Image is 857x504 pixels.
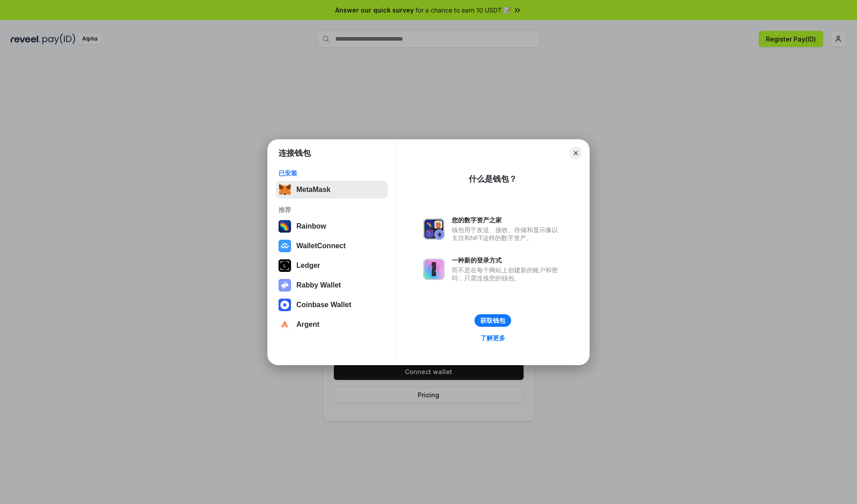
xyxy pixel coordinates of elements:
[276,217,388,235] button: Rainbow
[480,334,505,342] div: 了解更多
[296,186,330,194] div: MetaMask
[276,237,388,255] button: WalletConnect
[452,226,562,242] div: 钱包用于发送、接收、存储和显示像以太坊和NFT这样的数字资产。
[276,257,388,275] button: Ledger
[475,332,511,344] a: 了解更多
[276,296,388,314] button: Coinbase Wallet
[279,318,291,331] img: svg+xml,%3Csvg%20width%3D%2228%22%20height%3D%2228%22%20viewBox%3D%220%200%2028%2028%22%20fill%3D...
[452,216,562,224] div: 您的数字资产之家
[296,262,320,270] div: Ledger
[296,321,320,329] div: Argent
[279,240,291,252] img: svg+xml,%3Csvg%20width%3D%2228%22%20height%3D%2228%22%20viewBox%3D%220%200%2028%2028%22%20fill%3D...
[570,147,582,159] button: Close
[474,314,511,327] button: 获取钱包
[296,281,341,289] div: Rabby Wallet
[296,222,326,230] div: Rainbow
[296,242,346,250] div: WalletConnect
[276,316,388,333] button: Argent
[452,256,562,264] div: 一种新的登录方式
[480,317,505,325] div: 获取钱包
[276,181,388,199] button: MetaMask
[423,258,445,280] img: svg+xml,%3Csvg%20xmlns%3D%22http%3A%2F%2Fwww.w3.org%2F2000%2Fsvg%22%20fill%3D%22none%22%20viewBox...
[279,183,291,196] img: svg+xml,%3Csvg%20fill%3D%22none%22%20height%3D%2233%22%20viewBox%3D%220%200%2035%2033%22%20width%...
[423,218,445,240] img: svg+xml,%3Csvg%20xmlns%3D%22http%3A%2F%2Fwww.w3.org%2F2000%2Fsvg%22%20fill%3D%22none%22%20viewBox...
[279,220,291,233] img: svg+xml,%3Csvg%20width%3D%22120%22%20height%3D%22120%22%20viewBox%3D%220%200%20120%20120%22%20fil...
[279,279,291,292] img: svg+xml,%3Csvg%20xmlns%3D%22http%3A%2F%2Fwww.w3.org%2F2000%2Fsvg%22%20fill%3D%22none%22%20viewBox...
[279,206,385,214] div: 推荐
[279,169,385,177] div: 已安装
[279,299,291,311] img: svg+xml,%3Csvg%20width%3D%2228%22%20height%3D%2228%22%20viewBox%3D%220%200%2028%2028%22%20fill%3D...
[452,266,562,282] div: 而不是在每个网站上创建新的账户和密码，只需连接您的钱包。
[279,148,311,158] h1: 连接钱包
[469,174,517,184] div: 什么是钱包？
[296,301,351,309] div: Coinbase Wallet
[279,259,291,272] img: svg+xml,%3Csvg%20xmlns%3D%22http%3A%2F%2Fwww.w3.org%2F2000%2Fsvg%22%20width%3D%2228%22%20height%3...
[276,276,388,294] button: Rabby Wallet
